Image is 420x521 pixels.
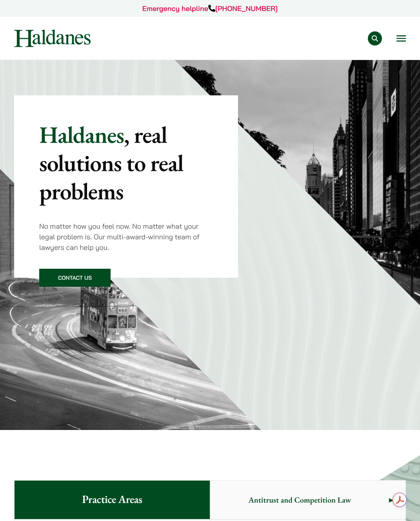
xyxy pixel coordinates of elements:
[211,481,406,519] a: Antitrust and Competition Law
[39,120,213,205] p: Haldanes
[368,31,382,46] button: Search
[142,4,278,13] a: Emergency helpline[PHONE_NUMBER]
[14,29,91,47] img: Logo of Haldanes
[39,221,213,253] p: No matter how you feel now. No matter what your legal problem is. Our multi-award-winning team of...
[396,35,406,42] button: Open menu
[69,481,155,519] span: Practice Areas
[211,481,389,518] span: Antitrust and Competition Law
[39,269,111,287] a: Contact Us
[39,119,183,206] mark: , real solutions to real problems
